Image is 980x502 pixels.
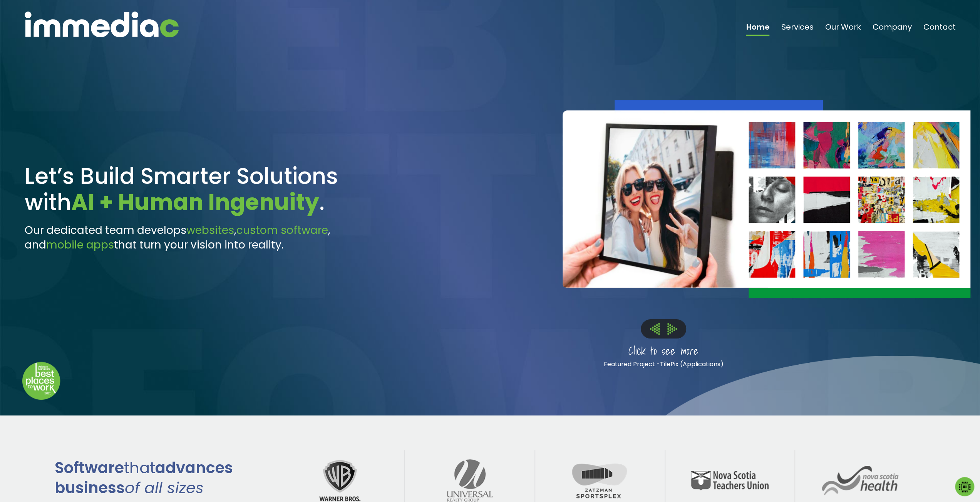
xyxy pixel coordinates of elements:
img: nstuLogo.png [683,471,776,490]
img: Down [22,362,60,400]
span: of all sizes [125,477,204,499]
img: immediac [25,12,179,37]
p: Featured Project - [567,359,760,369]
span: websites [186,223,234,238]
img: Warner_Bros._logo.png [312,460,368,501]
img: sportsplexLogo.png [564,462,635,500]
span: mobile apps [46,237,114,252]
img: universalLogo.png [439,459,501,502]
span: AI + Human Ingenuity [71,187,319,218]
a: Home [746,23,769,36]
a: Contact [923,23,955,36]
h3: Our dedicated team develops , , and that turn your vision into reality. [25,223,385,252]
h2: Software advances business [55,458,264,498]
a: Services [781,23,813,36]
img: Left%20Arrow.png [650,323,660,335]
img: nsHealthLogo.png [814,466,906,495]
h1: Let’s Build Smarter Solutions with . [25,163,385,215]
a: Our Work [825,23,861,36]
span: that [124,457,155,479]
a: Company [872,23,911,36]
span: custom software [236,223,328,238]
img: Right%20Arrow.png [667,323,677,334]
a: TilePix (Applications) [660,360,723,369]
p: Click to see more [567,342,760,360]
